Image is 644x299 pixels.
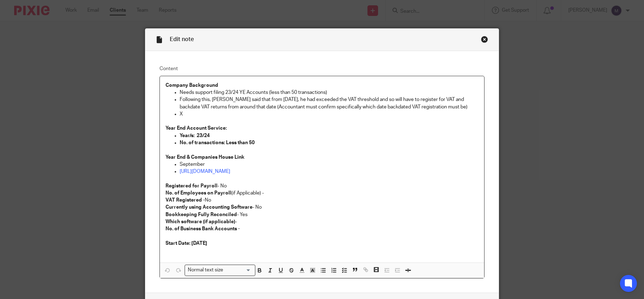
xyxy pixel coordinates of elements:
[166,226,240,231] strong: No. of Business Bank Accounts -
[166,197,479,204] p: No
[166,191,231,196] strong: No. of Employees on Payroll
[170,36,194,42] span: Edit note
[159,65,485,72] label: Content
[166,205,253,210] strong: Currently using Accounting Software
[185,265,255,276] div: Search for option
[180,133,210,138] strong: Year/s: 23/24
[166,155,244,160] strong: Year End & Companies House Link
[166,241,207,246] strong: Start Date: [DATE]
[180,89,479,96] p: Needs support filing 23/24 YE Accounts (less than 50 transactions)
[180,96,479,111] p: Following this, [PERSON_NAME] said that from [DATE], he had exceeded the VAT threshold and so wil...
[180,140,255,145] strong: No. of transactions: Less than 50
[166,211,479,218] p: - Yes
[166,190,479,197] p: (if Applicable) -
[166,184,217,188] strong: Registered for Payroll
[226,266,251,274] input: Search for option
[166,126,227,131] strong: Year End Account Service:
[166,182,479,190] p: - No
[180,161,479,168] p: September
[180,169,230,174] a: [URL][DOMAIN_NAME]
[166,198,205,203] strong: VAT Registered -
[166,212,237,217] strong: Bookkeeping Fully Reconciled
[481,36,488,43] div: Close this dialog window
[186,266,225,274] span: Normal text size
[166,218,479,225] p: -
[166,83,218,88] strong: Company Background
[166,219,235,224] strong: Which software (if applicable)
[180,111,479,118] p: X
[166,204,479,211] p: - No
